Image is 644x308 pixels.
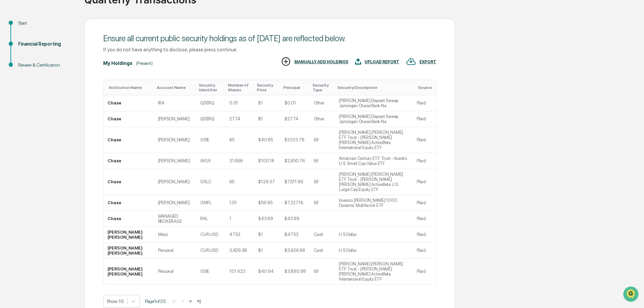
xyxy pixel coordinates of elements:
button: > [187,298,194,304]
td: CUR:USD [196,227,225,243]
img: MANUALLY ADD HOLDINGS [281,56,291,67]
div: 🔎 [7,99,12,104]
td: MANAGED BROKERAGE [154,211,197,227]
td: $27.74 [281,111,310,127]
td: 31.666 [225,153,254,169]
div: MANUALLY ADD HOLDINGS [294,60,348,64]
div: Toggle SortBy [109,85,151,90]
a: 🗄️Attestations [46,82,86,95]
td: $3,103.79 [281,127,310,153]
td: $1 [254,243,281,259]
span: Attestations [56,85,84,92]
td: [PERSON_NAME] [154,169,197,195]
td: Chase [104,195,154,211]
div: 🖐️ [7,86,12,91]
td: Chase [104,111,154,127]
td: 65 [225,169,254,195]
div: Financial Reporting [18,41,74,48]
td: Plaid [413,211,436,227]
td: Etf [310,259,335,284]
iframe: Open customer support [622,286,641,304]
td: American Century ETF Trust - Avantis U.S. Small Cap Value ETF [335,153,413,169]
div: UPLOAD REPORT [364,60,399,64]
td: Etf [310,195,335,211]
span: Data Lookup [13,98,42,105]
td: [PERSON_NAME] [PERSON_NAME] [104,259,154,284]
td: Etf [310,127,335,153]
td: U S Dollar [335,243,413,259]
td: QDERQ [196,95,225,111]
td: [PERSON_NAME] Deposit Sweep Jpmorgan Chase Bank Na [335,95,413,111]
p: How can we help? [7,14,123,25]
td: $3,890.98 [281,259,310,284]
td: 101.423 [225,259,254,284]
td: $43.89 [254,211,281,227]
td: [PERSON_NAME] [PERSON_NAME] ETF Trust - [PERSON_NAME] [PERSON_NAME] ActiveBeta U.S. Large Cap Equ... [335,169,413,195]
td: Etf [310,153,335,169]
td: 1 [225,211,254,227]
td: Plaid [413,195,436,211]
td: 27.74 [225,111,254,127]
td: RAL [196,211,225,227]
a: 🔎Data Lookup [4,95,45,108]
td: [PERSON_NAME] [PERSON_NAME] [104,243,154,259]
td: CUR:USD [196,243,225,259]
td: Plaid [413,95,436,111]
td: $100.18 [254,153,281,169]
td: [PERSON_NAME] Deposit Sweep Jpmorgan Chase Bank Na [335,111,413,127]
td: [PERSON_NAME] [PERSON_NAME] [104,227,154,243]
td: [PERSON_NAME] [PERSON_NAME] ETF Trust - [PERSON_NAME] [PERSON_NAME] ActiveBeta International Equi... [335,127,413,153]
td: [PERSON_NAME] [154,195,197,211]
div: Toggle SortBy [418,85,433,90]
td: Personal [154,243,197,259]
div: (Present) [136,61,153,66]
td: $7,327.16 [281,195,310,211]
td: Chase [104,95,154,111]
img: UPLOAD REPORT [355,56,361,67]
div: If you do not have anything to disclose, please press continue. [103,47,436,52]
div: Toggle SortBy [228,83,252,92]
td: 47.53 [225,227,254,243]
td: 0.01 [225,95,254,111]
td: 3,626.98 [225,243,254,259]
td: 135 [225,195,254,211]
button: |< [171,298,178,304]
td: Personal [154,259,197,284]
td: Plaid [413,127,436,153]
td: GSIE [196,259,225,284]
td: U S Dollar [335,227,413,243]
td: Cash [310,227,335,243]
img: 1746055101610-c473b297-6a78-478c-a979-82029cc54cd1 [7,52,19,64]
a: Powered byPylon [48,114,82,120]
td: Plaid [413,169,436,195]
td: Chase [104,153,154,169]
td: Invesco [PERSON_NAME] 1000 Dynamic Multifactor ETF [335,195,413,211]
td: [PERSON_NAME] [154,153,197,169]
div: Start new chat [23,52,111,58]
div: Toggle SortBy [283,85,307,90]
span: Page 1 of 35 [145,299,166,304]
td: $129.37 [254,169,281,195]
button: >| [195,298,203,304]
button: Start new chat [115,54,123,62]
td: QDERQ [196,111,225,127]
td: $59.95 [254,195,281,211]
div: Review & Certification [18,62,74,69]
div: Toggle SortBy [313,83,332,92]
td: AVUV [196,153,225,169]
td: GSLC [196,169,225,195]
td: Plaid [413,153,436,169]
span: Pylon [67,115,82,120]
td: OMFL [196,195,225,211]
td: $40.85 [254,127,281,153]
td: [PERSON_NAME] [PERSON_NAME] ETF Trust - [PERSON_NAME] [PERSON_NAME] ActiveBeta International Equi... [335,259,413,284]
div: Ensure all current public security holdings as of [DATE] are reflected below. [103,33,436,43]
td: $40.94 [254,259,281,284]
div: 🗄️ [49,86,54,91]
div: Start [18,20,74,27]
td: Etf [310,169,335,195]
td: Chase [104,127,154,153]
td: $1 [254,111,281,127]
